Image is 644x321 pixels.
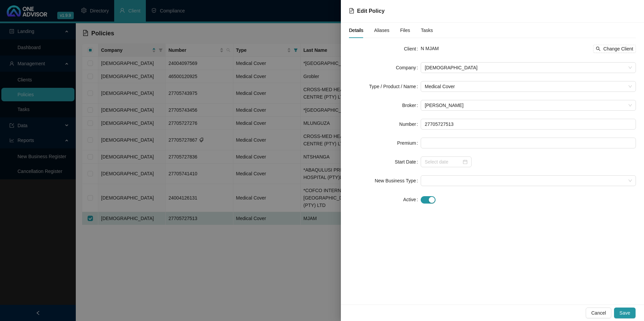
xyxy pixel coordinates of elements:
label: Premium [397,138,421,148]
span: Files [400,28,410,33]
button: Save [614,308,636,318]
button: Cancel [586,308,611,318]
span: Bonitas [425,63,632,73]
span: Aliases [374,28,389,33]
span: Cancel [591,309,606,317]
span: Change Client [603,45,633,52]
span: Darryn Purtell [425,100,632,110]
input: Select date [425,158,461,166]
span: Tasks [421,28,433,33]
label: Number [399,119,421,130]
label: New Business Type [375,175,421,186]
span: N MJAM [421,46,439,51]
span: Details [349,28,363,33]
label: Active [403,194,421,205]
span: Medical Cover [425,81,632,92]
span: Edit Policy [357,8,385,14]
label: Start Date [395,156,421,167]
span: search [596,46,601,51]
label: Company [396,62,421,73]
button: Change Client [593,45,636,53]
label: Broker [402,100,421,111]
label: Client [404,43,421,54]
span: Save [619,309,630,317]
label: Type / Product / Name [369,81,421,92]
span: file-text [349,8,354,13]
